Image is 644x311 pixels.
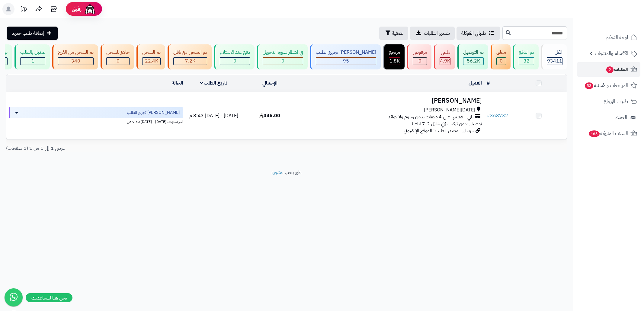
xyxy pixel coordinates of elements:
div: جاهز للشحن [106,49,130,56]
span: 345.00 [259,112,280,119]
a: متجرة [271,169,282,176]
span: المراجعات والأسئلة [584,81,628,90]
a: تم الدفع 32 [512,44,540,69]
span: رفيق [72,5,82,13]
a: السلات المتروكة463 [577,126,640,141]
a: الكل93411 [540,44,568,69]
img: ai-face.png [84,3,96,15]
div: تم التوصيل [463,49,484,56]
div: 22425 [143,58,160,65]
span: 0 [500,57,503,65]
a: تعديل بالطلب 1 [13,44,51,69]
span: الطلبات [606,65,628,74]
span: تابي - قسّمها على 4 دفعات بدون رسوم ولا فوائد [388,114,473,120]
div: 0 [497,58,506,65]
div: 4939 [440,58,450,65]
a: العملاء [577,110,640,125]
span: 7.2K [185,57,195,65]
a: # [487,79,490,87]
h3: [PERSON_NAME] [300,97,482,104]
span: جوجل - مصدر الطلب: الموقع الإلكتروني [404,127,474,134]
a: تم التوصيل 56.2K [456,44,489,69]
div: 0 [220,58,250,65]
a: #368732 [487,112,508,119]
div: ملغي [440,49,450,56]
span: 0 [281,57,284,65]
span: 0 [418,57,421,65]
a: تم الشحن 22.4K [135,44,166,69]
span: 32 [524,57,530,65]
span: 95 [343,57,349,65]
a: طلبات الإرجاع [577,94,640,109]
div: دفع عند الاستلام [220,49,250,56]
a: مرتجع 1.8K [382,44,406,69]
a: الحالة [172,79,183,87]
span: 2 [606,66,614,73]
span: إضافة طلب جديد [12,30,44,37]
span: تصفية [392,30,403,37]
div: اخر تحديث: [DATE] - [DATE] 9:50 ص [9,118,183,124]
a: الإجمالي [262,79,277,87]
span: العملاء [615,113,627,122]
span: 93411 [547,57,562,65]
span: الأقسام والمنتجات [595,49,628,58]
span: توصيل بدون تركيب (في خلال 2-7 ايام ) [412,120,482,127]
span: 56.2K [467,57,480,65]
div: تم الدفع [519,49,534,56]
a: دفع عند الاستلام 0 [213,44,256,69]
a: ملغي 4.9K [433,44,456,69]
a: إضافة طلب جديد [7,27,58,40]
div: 340 [58,58,93,65]
a: مرفوض 0 [406,44,433,69]
div: تم الشحن مع ناقل [173,49,207,56]
span: 53 [585,82,593,89]
span: 0 [117,57,120,65]
div: 1 [21,58,45,65]
div: 0 [413,58,427,65]
div: تم الشحن [142,49,161,56]
div: 0 [107,58,129,65]
span: [DATE][PERSON_NAME] [424,107,475,114]
div: مرفوض [413,49,427,56]
div: الكل [547,49,562,56]
a: تحديثات المنصة [16,3,31,17]
a: [PERSON_NAME] تجهيز الطلب 95 [309,44,382,69]
div: 56211 [463,58,483,65]
span: [DATE] - [DATE] 8:43 م [189,112,238,119]
a: معلق 0 [489,44,512,69]
span: طلباتي المُوكلة [461,30,486,37]
span: 22.4K [145,57,158,65]
span: تصدير الطلبات [424,30,450,37]
a: الطلبات2 [577,62,640,77]
div: 7223 [174,58,207,65]
div: 95 [316,58,376,65]
a: تم الشحن مع ناقل 7.2K [166,44,213,69]
span: 0 [233,57,236,65]
div: [PERSON_NAME] تجهيز الطلب [316,49,376,56]
div: مرتجع [389,49,400,56]
div: تعديل بالطلب [20,49,45,56]
div: عرض 1 إلى 1 من 1 (1 صفحات) [2,145,287,152]
div: 0 [263,58,303,65]
div: تم الشحن من الفرع [58,49,94,56]
a: طلباتي المُوكلة [457,27,500,40]
a: جاهز للشحن 0 [99,44,135,69]
span: طلبات الإرجاع [604,97,628,106]
a: في انتظار صورة التحويل 0 [256,44,309,69]
span: لوحة التحكم [606,33,628,42]
span: # [487,112,490,119]
a: لوحة التحكم [577,30,640,45]
div: في انتظار صورة التحويل [263,49,303,56]
span: [PERSON_NAME] تجهيز الطلب [127,110,180,116]
span: 463 [589,130,600,137]
div: 1784 [389,58,400,65]
div: معلق [496,49,506,56]
a: تصدير الطلبات [410,27,455,40]
span: 1 [31,57,34,65]
span: 1.8K [389,57,400,65]
a: العميل [469,79,482,87]
div: 32 [519,58,534,65]
a: المراجعات والأسئلة53 [577,78,640,93]
a: تم الشحن من الفرع 340 [51,44,99,69]
button: تصفية [379,27,408,40]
